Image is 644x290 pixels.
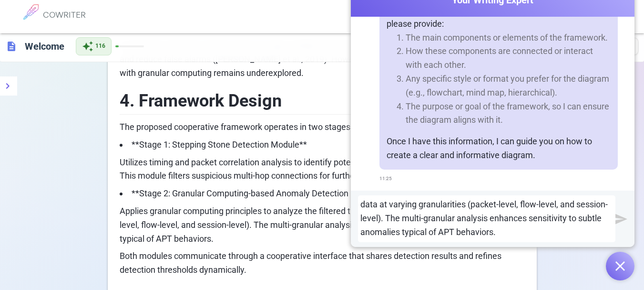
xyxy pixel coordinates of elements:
span: Applies granular computing principles to analyze the filtered traffic data at varying granulariti... [360,185,612,236]
h6: Click to edit title [21,37,68,56]
img: Open chat [615,261,625,271]
span: **Stage 1: Stepping Stone Detection Module** [132,140,307,150]
img: Send [615,213,627,225]
span: The proposed cooperative framework operates in two stages: [120,122,352,132]
span: description [6,41,17,52]
span: 116 [95,42,105,51]
h6: COWRITER [43,11,86,19]
li: The main components or elements of the framework. [406,31,611,45]
span: 4. Framework Design [120,91,282,111]
li: Any specific style or format you prefer for the diagram (e.g., flowchart, mind map, hierarchical). [406,72,611,100]
span: Applies granular computing principles to analyze the filtered traffic data at varying granulariti... [120,206,513,244]
li: The purpose or goal of the framework, so I can ensure the diagram aligns with it. [406,100,611,128]
span: Both modules communicate through a cooperative interface that shares detection results and refine... [120,251,503,275]
div: for this he proposed cooperative framework operates in two stages: [360,200,613,237]
span: **Stage 2: Granular Computing-based Anomaly Detection Module** [132,188,387,198]
span: Cooperative detection frameworks leverage multiple detection techniques to improve overall perfor... [120,40,522,78]
p: Once I have this information, I can guide you on how to create a clear and informative diagram. [387,135,611,162]
span: auto_awesome [82,41,93,52]
span: Utilizes timing and packet correlation analysis to identify potential stepping stones within netw... [120,157,514,181]
li: How these components are connected or interact with each other. [406,44,611,72]
span: 11:25 [379,172,392,186]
